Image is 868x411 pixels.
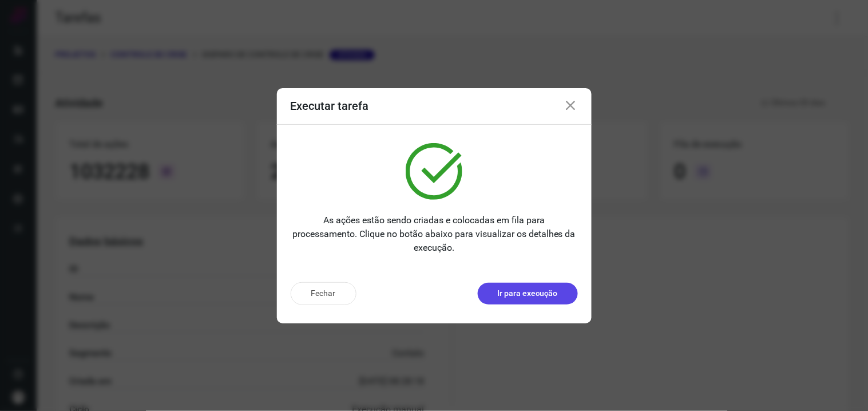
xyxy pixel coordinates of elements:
[291,214,578,255] p: As ações estão sendo criadas e colocadas em fila para processamento. Clique no botão abaixo para ...
[291,282,356,305] button: Fechar
[406,143,462,200] img: verified.svg
[498,287,558,299] p: Ir para execução
[291,99,369,113] h3: Executar tarefa
[478,283,578,305] button: Ir para execução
